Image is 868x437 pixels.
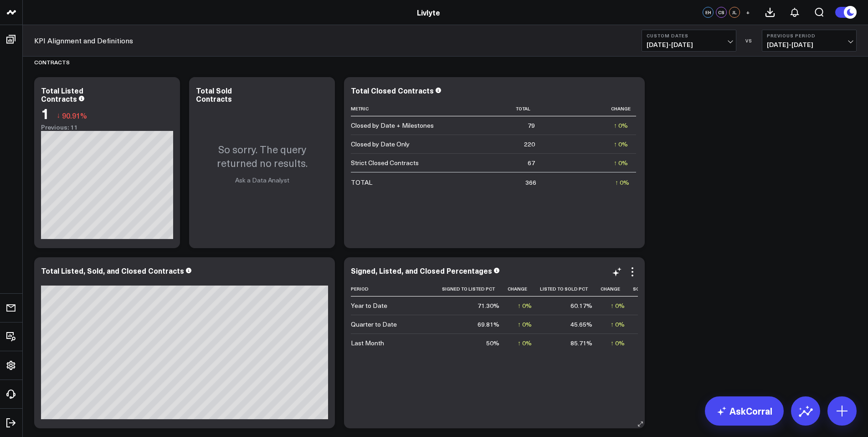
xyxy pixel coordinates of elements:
div: ↑ 0% [518,338,532,348]
div: Quarter to Date [351,320,397,329]
div: TOTAL [351,178,372,187]
div: Total Listed Contracts [41,85,83,104]
div: Total Closed Contracts [351,85,434,95]
th: Total [442,101,543,116]
div: 67 [528,158,535,167]
button: Previous Period[DATE]-[DATE] [762,30,857,52]
div: ↑ 0% [614,140,628,149]
button: Custom Dates[DATE]-[DATE] [642,30,736,52]
div: ↑ 0% [611,301,625,310]
div: ↑ 0% [611,338,625,348]
button: + [742,7,753,18]
b: Previous Period [767,33,852,38]
div: Total Listed, Sold, and Closed Contracts [41,265,184,276]
div: Closed by Date Only [351,140,410,149]
div: Closed by Date + Milestones [351,121,434,130]
div: Total Sold Contracts [196,85,232,104]
div: Contracts [34,52,70,73]
th: Metric [351,101,442,116]
a: KPI Alignment and Definitions [34,36,133,46]
th: Change [508,281,540,297]
div: ↑ 0% [614,121,628,130]
th: Sold To Closed Pct [633,281,696,297]
p: So sorry. The query returned no results. [198,142,326,170]
b: Custom Dates [647,33,731,38]
th: Signed To Listed Pct [442,281,508,297]
div: 45.65% [570,320,592,329]
div: 50% [486,338,499,348]
div: Previous: 11 [41,124,173,131]
div: ↑ 0% [615,178,629,187]
div: 366 [525,178,536,187]
span: [DATE] - [DATE] [647,41,731,48]
div: 79 [528,121,535,130]
div: 71.30% [478,301,499,310]
div: JL [729,7,740,18]
div: CS [716,7,727,18]
a: Ask a Data Analyst [235,176,289,184]
th: Change [543,101,636,116]
div: Signed, Listed, and Closed Percentages [351,265,492,276]
div: 1 [41,105,50,121]
span: + [746,9,750,16]
span: ↓ [56,109,60,121]
div: 85.71% [570,338,592,348]
th: Listed To Sold Pct [540,281,601,297]
div: ↑ 0% [518,320,532,329]
div: EH [703,7,714,18]
div: Strict Closed Contracts [351,158,419,167]
div: 220 [524,140,535,149]
div: Year to Date [351,301,387,310]
div: Last Month [351,338,384,348]
span: [DATE] - [DATE] [767,41,852,48]
div: ↑ 0% [518,301,532,310]
a: Livlyte [417,7,440,17]
th: Period [351,281,442,297]
div: 69.81% [478,320,499,329]
div: ↑ 0% [614,158,628,167]
span: 90.91% [62,110,87,120]
div: 60.17% [570,301,592,310]
div: ↑ 0% [611,320,625,329]
div: VS [741,38,757,43]
a: AskCorral [705,396,784,426]
th: Change [601,281,633,297]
